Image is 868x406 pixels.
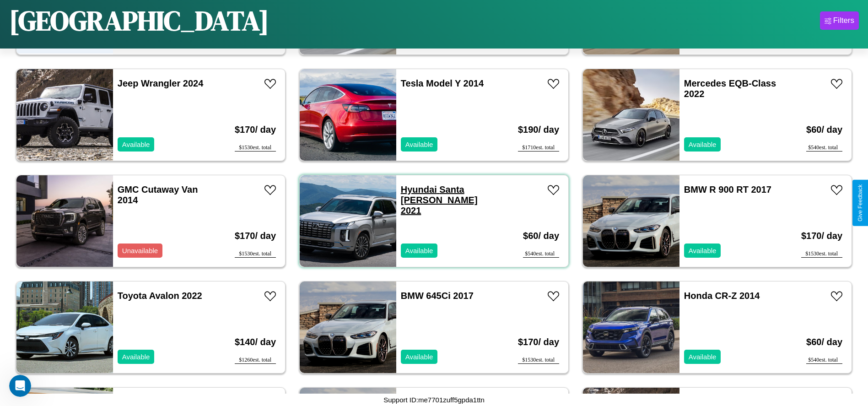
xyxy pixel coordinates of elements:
[405,138,433,151] p: Available
[518,328,559,357] h3: $ 170 / day
[806,357,842,364] div: $ 540 est. total
[122,244,158,257] p: Unavailable
[405,351,433,363] p: Available
[235,328,276,357] h3: $ 140 / day
[405,244,433,257] p: Available
[383,394,485,406] p: Support ID: me7701zuff5gpda1ttn
[118,78,204,88] a: Jeep Wrangler 2024
[235,144,276,152] div: $ 1530 est. total
[689,244,717,257] p: Available
[684,184,771,195] a: BMW R 900 RT 2017
[801,222,842,250] h3: $ 170 / day
[118,291,202,301] a: Toyota Avalon 2022
[9,375,31,397] iframe: Intercom live chat
[122,138,150,151] p: Available
[401,291,474,301] a: BMW 645Ci 2017
[9,2,269,39] h1: [GEOGRAPHIC_DATA]
[401,184,478,216] a: Hyundai Santa [PERSON_NAME] 2021
[857,184,863,222] div: Give Feedback
[235,115,276,144] h3: $ 170 / day
[523,250,559,258] div: $ 540 est. total
[806,328,842,357] h3: $ 60 / day
[806,144,842,152] div: $ 540 est. total
[689,138,717,151] p: Available
[820,11,859,30] button: Filters
[689,351,717,363] p: Available
[118,184,198,205] a: GMC Cutaway Van 2014
[235,222,276,250] h3: $ 170 / day
[801,250,842,258] div: $ 1530 est. total
[401,78,484,88] a: Tesla Model Y 2014
[833,16,854,25] div: Filters
[684,291,760,301] a: Honda CR-Z 2014
[122,351,150,363] p: Available
[518,357,559,364] div: $ 1530 est. total
[684,78,776,99] a: Mercedes EQB-Class 2022
[518,144,559,152] div: $ 1710 est. total
[518,115,559,144] h3: $ 190 / day
[235,250,276,258] div: $ 1530 est. total
[523,222,559,250] h3: $ 60 / day
[235,357,276,364] div: $ 1260 est. total
[806,115,842,144] h3: $ 60 / day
